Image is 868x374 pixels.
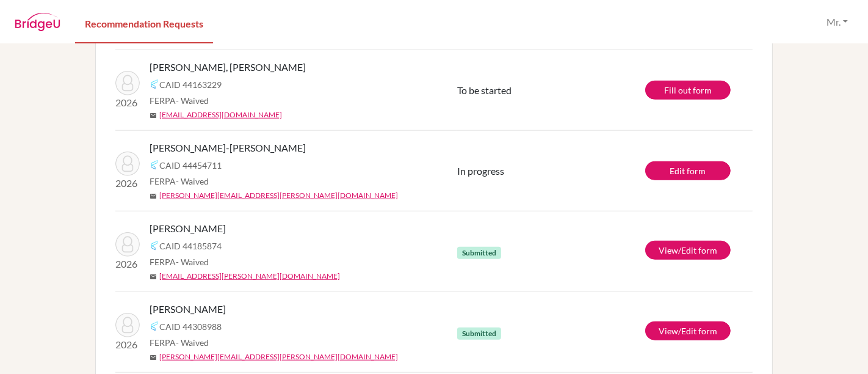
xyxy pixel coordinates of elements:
[150,94,209,107] span: FERPA
[150,175,209,188] span: FERPA
[115,313,140,337] img: AFIA ASIEDU, ESTHER
[176,257,209,267] span: - Waived
[150,273,157,280] span: mail
[150,112,157,119] span: mail
[115,176,140,191] p: 2026
[176,95,209,106] span: - Waived
[150,241,159,251] img: Common App logo
[645,321,731,340] a: View/Edit form
[115,71,140,95] img: Abla, Elinam Amegashie
[457,328,501,340] span: Submitted
[115,152,140,176] img: YEBOAH-MANU, MICHEAL
[176,337,209,348] span: - Waived
[457,165,504,177] span: In progress
[150,321,159,331] img: Common App logo
[159,320,222,333] span: CAID 44308988
[645,241,731,260] a: View/Edit form
[150,302,226,317] span: [PERSON_NAME]
[150,354,157,361] span: mail
[159,190,398,201] a: [PERSON_NAME][EMAIL_ADDRESS][PERSON_NAME][DOMAIN_NAME]
[159,240,222,252] span: CAID 44185874
[150,336,209,349] span: FERPA
[159,78,222,91] span: CAID 44163229
[15,13,60,31] img: BridgeU logo
[115,232,140,257] img: Hammond, Saskia-Sarena Segolene Ayorkor
[75,2,213,44] a: Recommendation Requests
[150,193,157,200] span: mail
[115,257,140,271] p: 2026
[115,337,140,352] p: 2026
[159,109,282,120] a: [EMAIL_ADDRESS][DOMAIN_NAME]
[821,10,853,34] button: Mr.
[457,84,512,96] span: To be started
[176,176,209,186] span: - Waived
[150,160,159,170] img: Common App logo
[645,81,731,100] a: Fill out form
[115,95,140,110] p: 2026
[457,247,501,259] span: Submitted
[150,60,306,75] span: [PERSON_NAME], [PERSON_NAME]
[159,159,222,172] span: CAID 44454711
[150,79,159,89] img: Common App logo
[159,271,340,282] a: [EMAIL_ADDRESS][PERSON_NAME][DOMAIN_NAME]
[150,221,226,236] span: [PERSON_NAME]
[159,351,398,362] a: [PERSON_NAME][EMAIL_ADDRESS][PERSON_NAME][DOMAIN_NAME]
[150,141,306,155] span: [PERSON_NAME]-[PERSON_NAME]
[150,255,209,268] span: FERPA
[645,161,731,180] a: Edit form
